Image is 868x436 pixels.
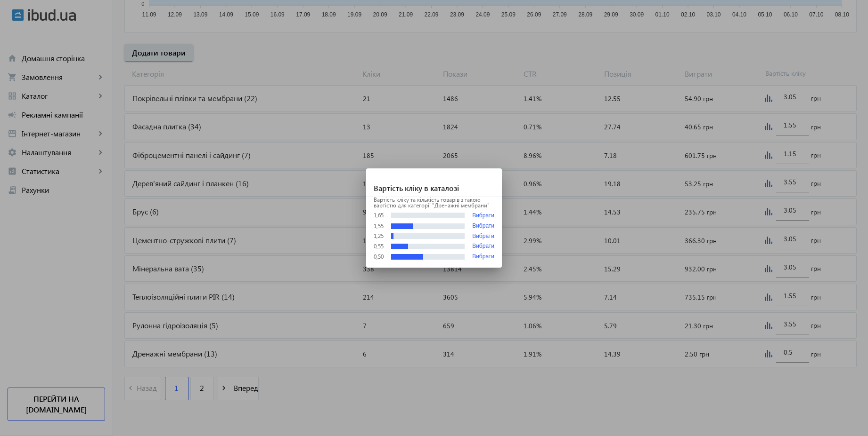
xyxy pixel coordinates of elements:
[472,212,494,219] button: Вибрати
[374,197,494,208] p: Вартість кліку та кількість товарів з такою вартістю для категорії "Дренажні мембрани"
[472,243,494,250] button: Вибрати
[374,244,384,249] div: 0,55
[374,233,384,239] div: 1,25
[472,254,494,260] button: Вибрати
[472,233,494,240] button: Вибрати
[374,254,384,260] div: 0,50
[472,223,494,230] button: Вибрати
[366,168,502,197] h1: Вартість кліку в каталозі
[374,223,384,229] div: 1,55
[374,213,384,218] div: 1,65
